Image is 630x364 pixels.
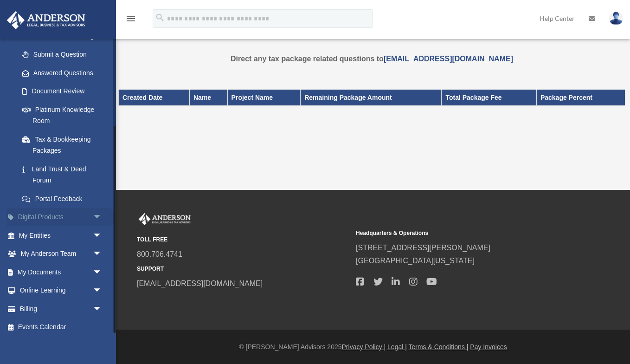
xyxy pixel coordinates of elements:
small: SUPPORT [137,264,349,274]
a: Digital Productsarrow_drop_down [6,208,116,227]
strong: Direct any tax package related questions to [231,55,513,63]
a: Land Trust & Deed Forum [13,160,116,189]
a: Legal | [387,343,407,351]
span: arrow_drop_down [93,208,111,227]
a: Platinum Knowledge Room [13,100,116,130]
a: Portal Feedback [13,189,116,208]
a: [EMAIL_ADDRESS][DOMAIN_NAME] [384,55,513,63]
a: [GEOGRAPHIC_DATA][US_STATE] [356,257,475,265]
a: Events Calendar [6,318,116,337]
small: TOLL FREE [137,235,349,245]
a: [STREET_ADDRESS][PERSON_NAME] [356,244,490,252]
span: arrow_drop_down [93,245,111,264]
span: arrow_drop_down [93,299,111,318]
a: Document Review [13,82,116,101]
th: Package Percent [536,90,625,105]
span: arrow_drop_down [93,226,111,245]
th: Total Package Fee [442,90,536,105]
span: arrow_drop_down [93,263,111,282]
th: Created Date [119,90,190,105]
a: Submit a Question [13,45,116,64]
a: Pay Invoices [470,343,507,351]
a: My Documentsarrow_drop_down [6,263,116,281]
i: menu [125,13,136,24]
th: Remaining Package Amount [301,90,442,105]
a: Answered Questions [13,64,116,82]
img: User Pic [609,12,623,25]
a: menu [125,16,136,24]
img: Anderson Advisors Platinum Portal [137,213,193,225]
th: Project Name [227,90,301,105]
a: [EMAIL_ADDRESS][DOMAIN_NAME] [137,279,263,287]
a: Privacy Policy | [342,343,386,351]
a: Tax & Bookkeeping Packages [13,130,111,160]
a: Billingarrow_drop_down [6,299,116,318]
img: Anderson Advisors Platinum Portal [4,11,88,29]
a: Terms & Conditions | [409,343,469,351]
i: search [155,13,165,23]
span: arrow_drop_down [93,281,111,300]
th: Name [190,90,228,105]
a: My Anderson Teamarrow_drop_down [6,245,116,263]
a: 800.706.4741 [137,250,182,258]
div: © [PERSON_NAME] Advisors 2025 [116,341,630,353]
a: My Entitiesarrow_drop_down [6,226,116,245]
a: Online Learningarrow_drop_down [6,281,116,300]
small: Headquarters & Operations [356,228,568,238]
